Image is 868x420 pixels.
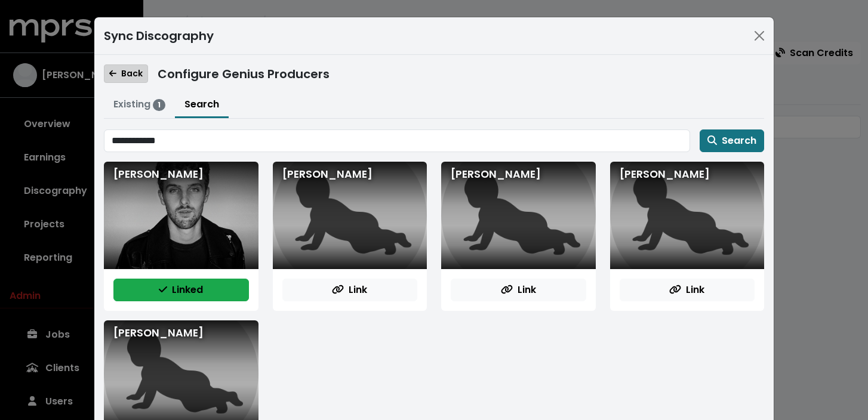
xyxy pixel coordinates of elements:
span: 1 [153,99,165,111]
button: Link [620,279,755,301]
button: Link [451,279,586,301]
span: Link [332,283,367,297]
div: [PERSON_NAME] [610,162,765,269]
button: Linked [113,279,249,301]
div: [PERSON_NAME] [441,162,596,269]
span: Search [707,134,756,147]
button: Search [175,92,229,118]
button: Search [700,129,764,152]
span: Link [501,283,536,297]
input: Search genius for producers [104,129,690,152]
div: [PERSON_NAME] [273,162,427,269]
button: Close [750,26,769,45]
span: Back [109,67,143,79]
div: Configure Genius Producers [158,65,330,83]
div: Sync Discography [104,27,214,45]
button: Link [282,279,418,301]
button: Back [104,64,148,83]
div: [PERSON_NAME] [104,162,258,269]
button: Existing [104,92,175,116]
span: Link [669,283,704,297]
span: Linked [159,283,203,297]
